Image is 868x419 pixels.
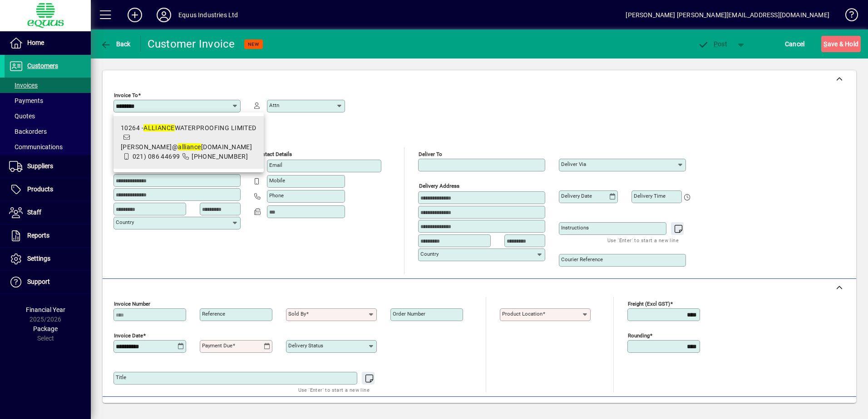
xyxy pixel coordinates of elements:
mat-label: Deliver To [419,151,442,157]
div: Equus Industries Ltd [178,8,238,22]
button: Save & Hold [821,36,861,52]
mat-label: Email [269,162,282,168]
mat-option: 10264 - ALLIANCE WATERPROOFING LIMITED [113,116,264,169]
mat-label: Freight (excl GST) [628,301,670,307]
button: Cancel [783,36,807,52]
span: Backorders [9,128,47,135]
mat-label: Country [420,251,439,257]
button: Product [790,401,836,418]
mat-label: Payment due [202,342,232,349]
span: Customers [27,62,58,69]
mat-label: Courier Reference [561,256,603,263]
mat-label: Title [116,374,126,380]
span: [PHONE_NUMBER] [192,153,248,160]
div: 10264 - WATERPROOFING LIMITED [121,123,256,133]
span: Payments [9,97,43,104]
a: Staff [5,201,91,224]
mat-hint: Use 'Enter' to start a new line [607,235,679,245]
span: ave & Hold [824,37,858,51]
span: Quotes [9,112,35,120]
span: Settings [27,255,50,262]
span: P [714,40,718,48]
mat-label: Delivery date [561,193,592,199]
mat-label: Product location [502,311,542,317]
mat-label: Delivery time [634,193,666,199]
button: Add [120,7,149,23]
div: Customer Invoice [148,37,235,51]
mat-label: Reference [202,311,225,317]
mat-label: Invoice number [114,301,150,307]
mat-label: Sold by [288,311,306,317]
mat-label: Invoice To [114,92,138,98]
span: Back [100,40,131,48]
a: Quotes [5,108,91,124]
span: Staff [27,209,41,216]
a: Knowledge Base [838,2,857,31]
span: Products [27,185,53,193]
button: Post [693,36,732,52]
a: Products [5,178,91,201]
span: ost [698,40,727,48]
span: Home [27,39,44,46]
span: [PERSON_NAME]@ [DOMAIN_NAME] [121,143,252,151]
span: Cancel [785,37,805,51]
span: Support [27,278,50,285]
a: Communications [5,139,91,155]
span: Product [794,402,831,417]
button: Profile [149,7,178,23]
mat-label: Rounding [628,332,650,339]
button: Back [98,36,133,52]
span: S [824,40,827,48]
mat-hint: Use 'Enter' to start a new line [298,385,370,395]
a: Reports [5,224,91,247]
mat-label: Invoice date [114,332,143,339]
mat-label: Order number [393,311,425,317]
a: Home [5,32,91,54]
mat-label: Instructions [561,224,589,231]
span: Suppliers [27,162,53,170]
a: Invoices [5,78,91,93]
span: Invoices [9,82,38,89]
a: Payments [5,93,91,108]
span: Reports [27,232,49,239]
mat-label: Deliver via [561,161,586,167]
em: ALLIANCE [143,124,175,132]
a: Support [5,271,91,293]
mat-label: Mobile [269,177,285,184]
em: alliance [178,143,201,151]
div: [PERSON_NAME] [PERSON_NAME][EMAIL_ADDRESS][DOMAIN_NAME] [626,8,829,22]
span: Communications [9,143,63,151]
mat-label: Attn [269,102,279,108]
a: Settings [5,248,91,270]
span: Financial Year [26,306,65,313]
mat-label: Phone [269,192,284,199]
mat-label: Delivery status [288,342,323,349]
mat-label: Country [116,219,134,225]
span: Package [33,325,58,332]
a: Suppliers [5,155,91,178]
a: Backorders [5,124,91,139]
span: 021) 086 44699 [133,153,180,160]
app-page-header-button: Back [91,36,141,52]
span: NEW [248,41,259,47]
